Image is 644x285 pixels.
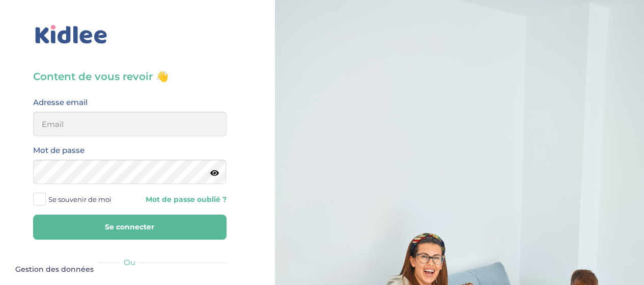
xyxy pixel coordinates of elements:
span: Se souvenir de moi [48,193,111,206]
label: Mot de passe [33,144,85,157]
label: Adresse email [33,96,88,109]
a: Mot de passe oublié ? [137,195,227,204]
h3: Content de vous revoir 👋 [33,69,227,84]
input: Email [33,112,227,136]
button: Se connecter [33,215,227,240]
span: Ou [124,257,135,267]
button: Gestion des données [9,259,100,280]
img: logo_kidlee_bleu [33,23,109,46]
span: Gestion des données [15,265,94,274]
